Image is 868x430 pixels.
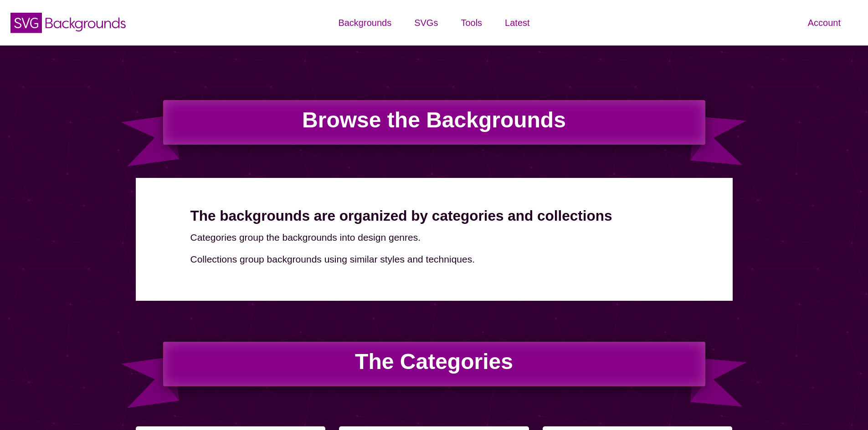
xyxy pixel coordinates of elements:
a: SVGs [403,9,449,36]
p: Categories group the backgrounds into design genres. [190,230,678,245]
h1: Browse the Backgrounds [163,100,705,145]
h2: The Categories [163,342,705,386]
a: Account [796,9,852,36]
p: Collections group backgrounds using similar styles and techniques. [190,252,678,267]
a: Tools [449,9,493,36]
h2: The backgrounds are organized by categories and collections [190,205,678,227]
a: Backgrounds [327,9,403,36]
a: Latest [493,9,541,36]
